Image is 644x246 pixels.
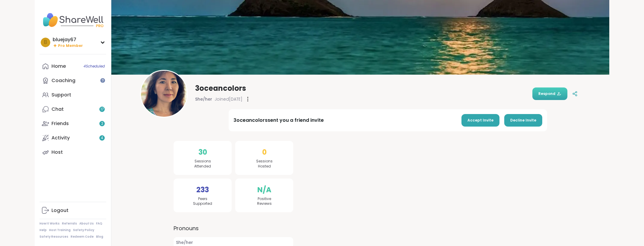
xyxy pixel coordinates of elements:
[51,120,69,127] div: Friends
[257,196,272,207] span: Positive Reviews
[193,196,212,207] span: Peers Supported
[101,107,104,112] span: 17
[195,84,246,93] span: 3oceancolors
[62,222,77,226] a: Referrals
[195,96,212,102] span: She/her
[73,228,94,232] a: Safety Policy
[101,121,103,126] span: 2
[44,39,47,46] span: b
[40,145,106,159] a: Host
[532,87,567,100] button: Respond
[40,88,106,102] a: Support
[58,43,83,48] span: Pro Member
[40,228,47,232] a: Help
[101,136,103,141] span: 4
[51,106,64,113] div: Chat
[257,184,271,195] span: N/A
[40,73,106,88] a: Coaching
[174,224,293,232] label: Pronouns
[51,207,69,214] div: Logout
[196,184,209,195] span: 233
[40,222,60,226] a: How It Works
[215,96,242,102] span: Joined [DATE]
[40,59,106,73] a: Home4Scheduled
[467,118,493,123] span: Accept Invite
[262,147,267,158] span: 0
[51,77,75,84] div: Coaching
[461,114,499,127] button: Accept Invite
[141,71,187,117] img: 3oceancolors
[40,10,106,30] img: ShareWell Nav Logo
[49,228,71,232] a: Host Training
[83,64,105,69] span: 4 Scheduled
[40,131,106,145] a: Activity4
[538,91,561,96] span: Respond
[53,36,83,43] div: bluejay67
[194,159,211,169] span: Sessions Attended
[51,92,71,98] div: Support
[510,118,536,123] span: Decline Invite
[40,102,106,116] a: Chat17
[256,159,273,169] span: Sessions Hosted
[100,78,105,83] iframe: Spotlight
[504,114,542,127] button: Decline Invite
[40,203,106,218] a: Logout
[79,222,94,226] a: About Us
[51,149,63,156] div: Host
[40,235,68,239] a: Safety Resources
[51,135,70,141] div: Activity
[71,235,94,239] a: Redeem Code
[198,147,207,158] span: 30
[96,222,102,226] a: FAQ
[40,116,106,131] a: Friends2
[51,63,66,70] div: Home
[96,235,103,239] a: Blog
[233,117,324,124] div: 3oceancolors sent you a friend invite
